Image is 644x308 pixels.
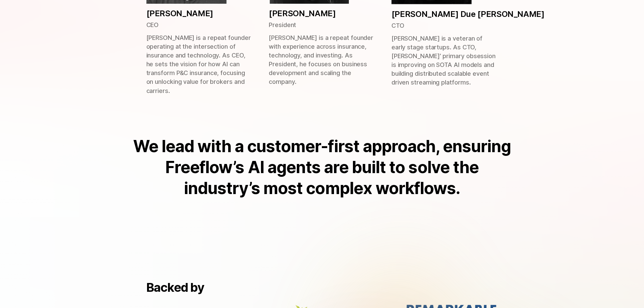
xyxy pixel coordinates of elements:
p: [PERSON_NAME] is a veteran of early stage startups. As CTO, [PERSON_NAME]’ primary obsession is i... [391,34,498,87]
p: [PERSON_NAME] Due [PERSON_NAME] [391,8,545,20]
p: President [269,21,296,29]
p: CEO [146,21,159,29]
h3: We lead with a customer-first approach, ensuring Freeflow’s AI agents are built to solve the indu... [127,136,517,199]
p: [PERSON_NAME] [146,8,214,19]
p: [PERSON_NAME] is a repeat founder operating at the intersection of insurance and technology. As C... [146,33,253,95]
p: CTO [391,21,404,30]
p: [PERSON_NAME] is a repeat founder with experience across insurance, technology, and investing. As... [269,33,375,87]
p: [PERSON_NAME] [269,8,336,19]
